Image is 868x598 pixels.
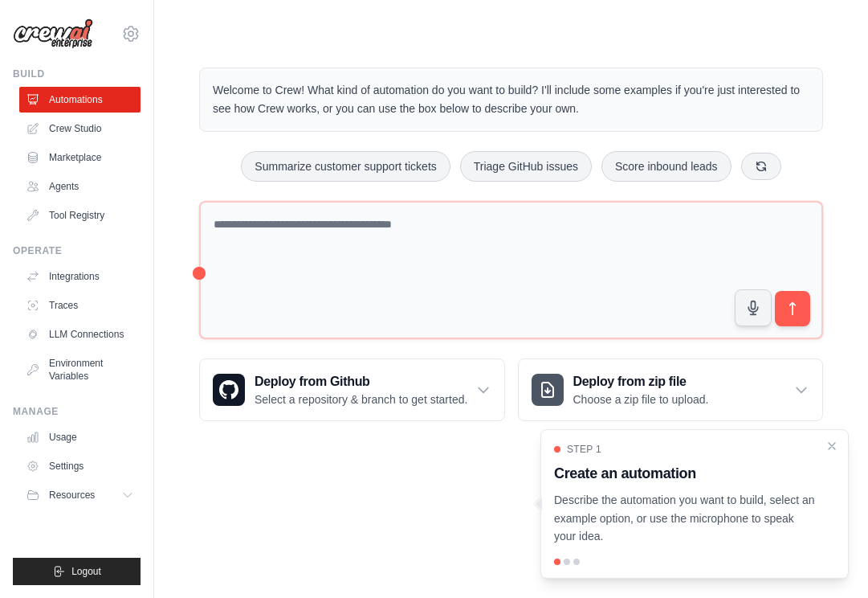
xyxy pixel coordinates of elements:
[573,372,709,391] h3: Deploy from zip file
[601,151,731,182] button: Score inbound leads
[19,174,141,199] a: Agents
[19,145,141,170] a: Marketplace
[573,391,709,408] p: Choose a zip file to upload.
[13,18,93,49] img: Logo
[49,489,95,502] span: Resources
[19,203,141,228] a: Tool Registry
[213,81,809,118] p: Welcome to Crew! What kind of automation do you want to build? I'll include some examples if you'...
[19,116,141,141] a: Crew Studio
[255,372,467,391] h3: Deploy from Github
[19,482,141,508] button: Resources
[19,424,141,450] a: Usage
[19,264,141,289] a: Integrations
[13,558,141,585] button: Logout
[19,453,141,479] a: Settings
[554,462,816,485] h3: Create an automation
[825,440,838,453] button: Close walkthrough
[19,87,141,113] a: Automations
[19,350,141,389] a: Environment Variables
[460,151,592,182] button: Triage GitHub issues
[13,244,141,257] div: Operate
[554,491,816,546] p: Describe the automation you want to build, select an example option, or use the microphone to spe...
[19,322,141,347] a: LLM Connections
[71,565,101,578] span: Logout
[255,391,467,408] p: Select a repository & branch to get started.
[241,151,450,182] button: Summarize customer support tickets
[13,68,141,80] div: Build
[19,293,141,318] a: Traces
[13,405,141,418] div: Manage
[567,443,601,456] span: Step 1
